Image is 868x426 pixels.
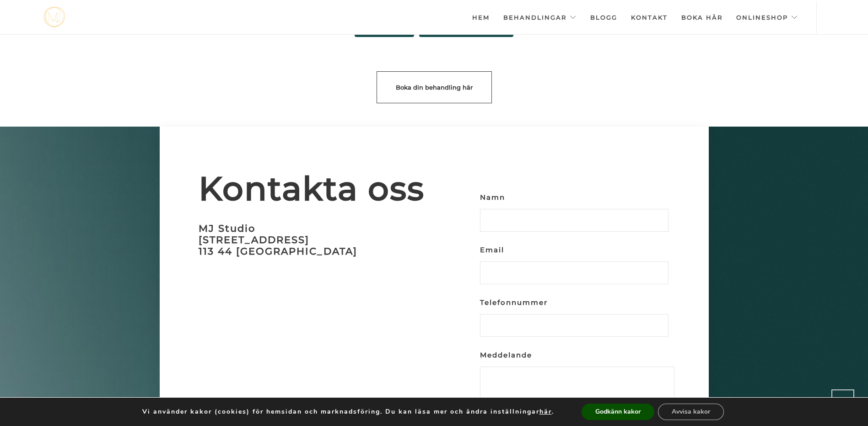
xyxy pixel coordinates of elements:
[377,71,492,103] a: Boka din behandling här
[480,314,669,337] input: Telefonnummer
[43,7,65,27] img: mjstudio
[480,296,669,346] label: Telefonnummer
[503,1,577,33] a: Behandlingar
[199,172,434,204] span: Kontakta oss
[480,261,669,284] input: Email
[736,1,798,33] a: Onlineshop
[582,404,654,420] button: Godkänn kakor
[199,223,434,257] h3: MJ Studio [STREET_ADDRESS] 113 44 [GEOGRAPHIC_DATA]
[480,209,669,232] input: Namn
[480,243,669,293] label: Email
[539,408,552,416] button: här
[396,84,473,91] span: Boka din behandling här
[631,1,668,33] a: Kontakt
[658,404,724,420] button: Avvisa kakor
[472,1,490,33] a: Hem
[480,191,669,241] label: Namn
[681,1,722,33] a: Boka här
[480,367,674,421] textarea: Meddelande
[43,7,65,27] a: mjstudio mjstudio mjstudio
[142,408,554,416] p: Vi använder kakor (cookies) för hemsidan och marknadsföring. Du kan läsa mer och ändra inställnin...
[590,1,617,33] a: Blogg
